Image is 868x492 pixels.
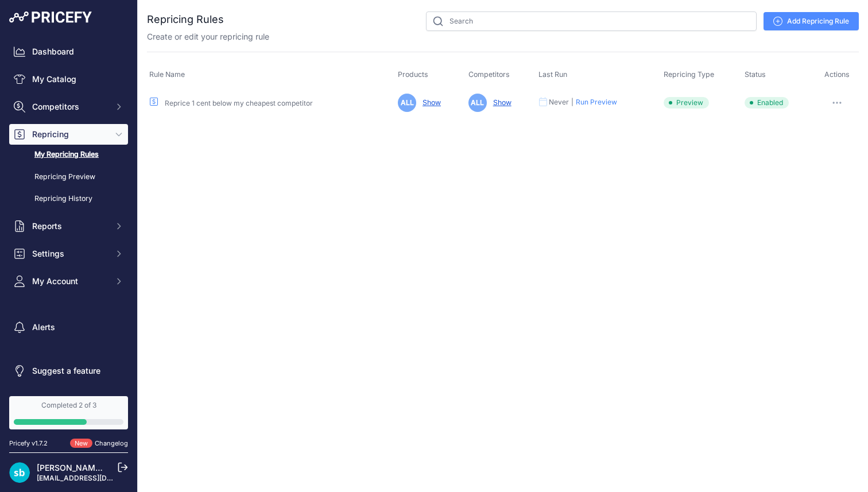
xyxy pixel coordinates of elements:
[745,70,766,79] span: Status
[9,271,128,292] button: My Account
[9,216,128,237] button: Reports
[147,11,224,28] h2: Repricing Rules
[9,11,92,23] img: Pricefy Logo
[426,11,757,31] input: Search
[664,70,714,79] span: Repricing Type
[32,129,107,140] span: Repricing
[149,70,185,79] span: Rule Name
[32,101,107,113] span: Competitors
[745,97,789,109] span: Enabled
[9,41,128,382] nav: Sidebar
[95,439,128,447] a: Changelog
[14,401,123,410] div: Completed 2 of 3
[9,189,128,209] a: Repricing History
[764,12,859,30] a: Add Repricing Rule
[538,70,567,79] span: Last Run
[9,41,128,62] a: Dashboard
[468,70,510,79] span: Competitors
[165,99,313,107] a: Reprice 1 cent below my cheapest competitor
[548,98,570,107] div: Never
[824,70,850,79] span: Actions
[398,94,416,112] span: ALL
[9,396,128,429] a: Completed 2 of 3
[70,439,92,448] span: New
[468,94,487,112] span: ALL
[32,248,107,259] span: Settings
[9,361,128,381] a: Suggest a feature
[418,98,441,107] a: Show
[9,124,128,145] button: Repricing
[570,98,575,107] div: |
[37,474,157,482] a: [EMAIL_ADDRESS][DOMAIN_NAME]
[9,96,128,117] button: Competitors
[9,439,48,448] div: Pricefy v1.7.2
[398,70,428,79] span: Products
[9,69,128,90] a: My Catalog
[37,463,171,472] a: [PERSON_NAME] [MEDICAL_DATA]
[9,243,128,264] button: Settings
[489,98,511,107] a: Show
[576,98,617,107] button: Run Preview
[32,276,107,287] span: My Account
[9,145,128,165] a: My Repricing Rules
[147,31,269,42] p: Create or edit your repricing rule
[9,167,128,187] a: Repricing Preview
[32,220,107,232] span: Reports
[9,317,128,338] a: Alerts
[664,97,709,109] span: Preview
